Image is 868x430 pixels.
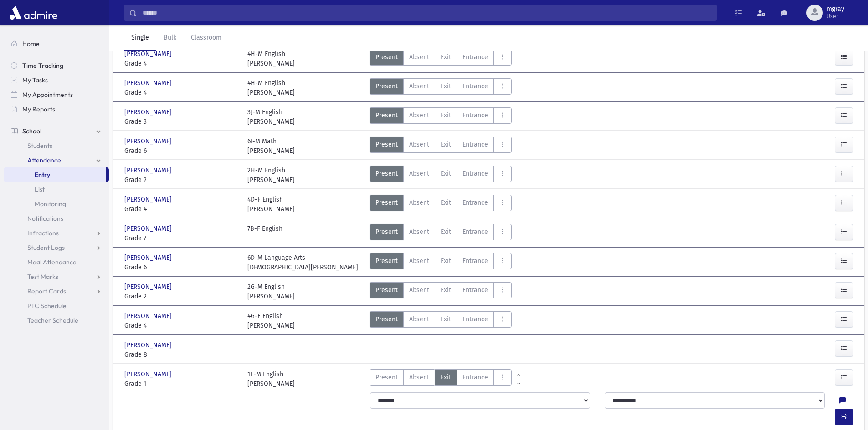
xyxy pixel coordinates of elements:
[409,52,429,62] span: Absent
[124,369,174,379] span: [PERSON_NAME]
[124,340,174,350] span: [PERSON_NAME]
[35,171,50,179] span: Entry
[409,285,429,295] span: Absent
[4,182,109,197] a: List
[370,195,512,214] div: AttTypes
[124,166,174,175] span: [PERSON_NAME]
[462,52,488,62] span: Entrance
[22,127,41,135] span: School
[462,81,488,91] span: Entrance
[124,88,238,97] span: Grade 4
[22,76,48,84] span: My Tasks
[441,52,451,62] span: Exit
[441,227,451,237] span: Exit
[247,166,295,185] div: 2H-M English [PERSON_NAME]
[27,214,63,223] span: Notifications
[375,52,398,62] span: Present
[124,253,174,263] span: [PERSON_NAME]
[827,5,844,13] span: mgray
[370,282,512,301] div: AttTypes
[4,211,109,226] a: Notifications
[247,107,295,126] div: 3J-M English [PERSON_NAME]
[124,292,238,301] span: Grade 2
[441,285,451,295] span: Exit
[441,198,451,207] span: Exit
[124,350,238,359] span: Grade 8
[124,146,238,156] span: Grade 6
[27,302,67,310] span: PTC Schedule
[4,313,109,328] a: Teacher Schedule
[124,204,238,214] span: Grade 4
[409,227,429,237] span: Absent
[4,298,109,313] a: PTC Schedule
[375,81,398,91] span: Present
[27,287,66,295] span: Report Cards
[462,111,488,120] span: Entrance
[441,314,451,324] span: Exit
[4,138,109,153] a: Students
[409,169,429,178] span: Absent
[27,316,78,324] span: Teacher Schedule
[4,36,109,51] a: Home
[370,369,512,389] div: AttTypes
[7,4,60,22] img: AdmirePro
[137,5,716,21] input: Search
[22,40,40,48] span: Home
[409,256,429,266] span: Absent
[462,169,488,178] span: Entrance
[375,314,398,324] span: Present
[462,314,488,324] span: Entrance
[441,111,451,120] span: Exit
[124,25,156,51] a: Single
[370,253,512,272] div: AttTypes
[462,285,488,295] span: Entrance
[370,137,512,156] div: AttTypes
[124,117,238,126] span: Grade 3
[124,224,174,233] span: [PERSON_NAME]
[124,137,174,146] span: [PERSON_NAME]
[375,256,398,266] span: Present
[462,140,488,149] span: Entrance
[124,195,174,204] span: [PERSON_NAME]
[124,59,238,68] span: Grade 4
[247,224,282,243] div: 7B-F English
[124,175,238,185] span: Grade 2
[4,167,106,182] a: Entry
[247,137,295,156] div: 6I-M Math [PERSON_NAME]
[4,240,109,255] a: Student Logs
[375,285,398,295] span: Present
[370,78,512,97] div: AttTypes
[35,185,45,193] span: List
[462,198,488,207] span: Entrance
[375,373,398,382] span: Present
[4,102,109,116] a: My Reports
[827,13,844,20] span: User
[22,61,63,70] span: Time Tracking
[462,256,488,266] span: Entrance
[247,311,295,330] div: 4G-F English [PERSON_NAME]
[409,373,429,382] span: Absent
[184,25,229,51] a: Classroom
[124,321,238,330] span: Grade 4
[409,314,429,324] span: Absent
[375,227,398,237] span: Present
[370,107,512,126] div: AttTypes
[247,49,295,68] div: 4H-M English [PERSON_NAME]
[370,311,512,330] div: AttTypes
[4,197,109,211] a: Monitoring
[375,111,398,120] span: Present
[4,226,109,240] a: Infractions
[441,256,451,266] span: Exit
[4,255,109,269] a: Meal Attendance
[124,311,174,321] span: [PERSON_NAME]
[409,140,429,149] span: Absent
[462,373,488,382] span: Entrance
[4,87,109,102] a: My Appointments
[4,124,109,138] a: School
[4,58,109,73] a: Time Tracking
[441,140,451,149] span: Exit
[27,142,52,150] span: Students
[156,25,184,51] a: Bulk
[27,243,65,252] span: Student Logs
[4,153,109,167] a: Attendance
